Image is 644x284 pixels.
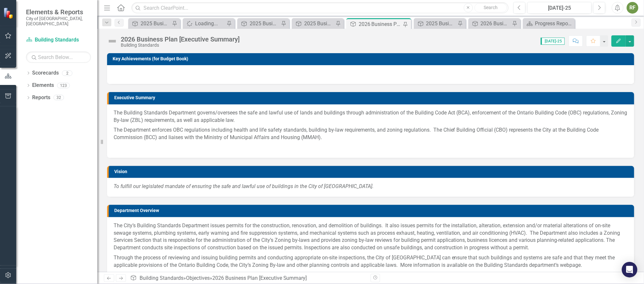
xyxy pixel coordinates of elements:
div: 2026 Business Plan [Executive Summary] [359,20,402,28]
input: Search ClearPoint... [131,2,509,14]
a: Building Standards [140,275,183,281]
img: ClearPoint Strategy [3,7,15,19]
a: Reports [32,94,50,101]
button: [DATE]-25 [527,2,592,14]
button: RF [627,2,638,14]
span: [DATE]-25 [541,38,565,45]
div: » » [130,275,366,282]
h3: Key Achievements (for Budget Book) [113,56,631,61]
span: Search [484,5,498,10]
div: 123 [57,83,70,88]
div: 2025 Business Plan [Objective #1] [250,19,279,28]
div: 2 [62,70,72,76]
a: 2025 Business Plan [Objective #1] [239,19,279,28]
a: Progress Report Dashboard [525,19,573,28]
p: Through the process of reviewing and issuing building permits and conducting appropriate on-site ... [114,253,628,269]
input: Search Below... [26,52,91,63]
button: Search [475,3,507,12]
a: Loading... [184,19,225,28]
div: Building Standards [121,43,240,48]
div: Progress Report Dashboard [535,19,573,28]
img: Not Defined [107,36,118,46]
h3: Vision [114,169,631,174]
div: 2025 Business Plan [Objective #2] [426,19,456,28]
h3: Department Overview [114,208,631,213]
p: The Building Standards Department governs/oversees the safe and lawful use of lands and buildings... [114,109,628,125]
a: 2025 Business Plan [Objective #2] [415,19,456,28]
a: Building Standards [26,36,91,44]
div: Open Intercom Messenger [622,262,638,278]
div: 2025 Business Plan [Objective #3] [141,19,170,28]
p: The City’s Building Standards Department issues permits for the construction, renovation, and dem... [114,222,628,253]
div: 2026 Business Plan [Executive Summary] [121,36,240,43]
span: Elements & Reports [26,8,91,16]
div: 2026 Business Plan [Executive Summary] [212,275,307,281]
p: The Department enforces OBC regulations including health and life safety standards, building by-l... [114,125,628,143]
a: Scorecards [32,69,59,77]
div: Loading... [195,19,225,28]
div: [DATE]-25 [530,4,589,12]
h3: Executive Summary [114,95,631,100]
a: Elements [32,82,54,89]
div: 32 [54,95,64,101]
a: 2025 Business Plan [Executive Summary] [293,19,334,28]
div: 2025 Business Plan [Executive Summary] [304,19,334,28]
small: City of [GEOGRAPHIC_DATA], [GEOGRAPHIC_DATA] [26,16,91,27]
em: To fulfill our legislated mandate of ensuring the safe and lawful use of buildings in the City of... [114,183,374,189]
a: 2025 Business Plan [Objective #3] [130,19,170,28]
div: 2026 Business Plan [Objective #1] [481,19,511,28]
a: 2026 Business Plan [Objective #1] [470,19,511,28]
a: Objectives [186,275,210,281]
